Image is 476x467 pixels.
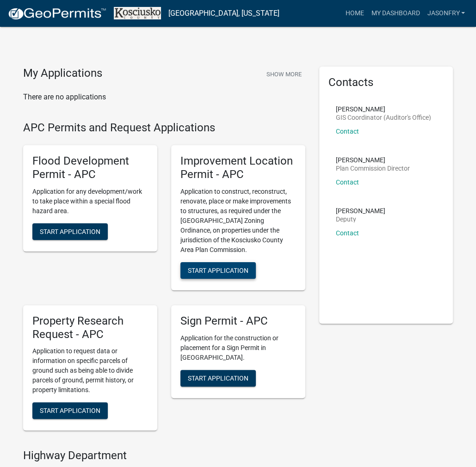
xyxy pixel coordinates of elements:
a: Contact [336,178,359,186]
p: Application for the construction or placement for a Sign Permit in [GEOGRAPHIC_DATA]. [180,333,296,363]
h5: Property Research Request - APC [32,314,148,341]
h4: My Applications [23,67,102,80]
h5: Improvement Location Permit - APC [180,154,296,181]
img: Kosciusko County, Indiana [114,7,161,19]
span: Start Application [40,407,100,414]
a: JASONFRY [423,5,469,22]
p: [PERSON_NAME] [336,106,431,112]
p: Application for any development/work to take place within a special flood hazard area. [32,187,148,216]
h5: Flood Development Permit - APC [32,154,148,181]
h5: Sign Permit - APC [180,314,296,328]
span: Start Application [188,266,248,274]
button: Start Application [32,223,108,240]
p: GIS Coordinator (Auditor's Office) [336,114,431,121]
a: Contact [336,229,359,237]
p: Application to request data or information on specific parcels of ground such as being able to di... [32,346,148,395]
a: Home [341,5,367,22]
p: Application to construct, reconstruct, renovate, place or make improvements to structures, as req... [180,187,296,255]
h4: Highway Department [23,449,305,462]
a: My Dashboard [367,5,423,22]
p: Plan Commission Director [336,165,410,172]
p: [PERSON_NAME] [336,157,410,163]
button: Show More [263,67,305,82]
h4: APC Permits and Request Applications [23,121,305,135]
p: [PERSON_NAME] [336,208,385,214]
span: Start Application [40,227,100,235]
button: Start Application [180,262,256,279]
a: [GEOGRAPHIC_DATA], [US_STATE] [168,6,279,21]
p: Deputy [336,216,385,222]
p: There are no applications [23,92,305,103]
button: Start Application [32,402,108,419]
span: Start Application [188,374,248,381]
a: Contact [336,128,359,135]
button: Start Application [180,370,256,387]
h5: Contacts [328,76,444,89]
